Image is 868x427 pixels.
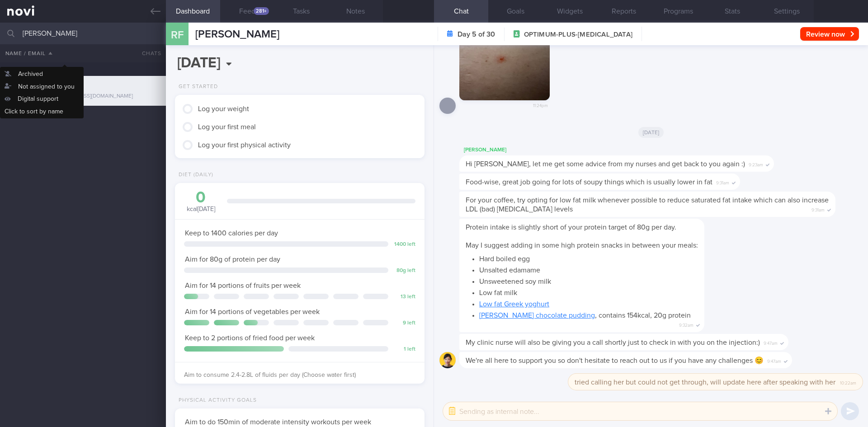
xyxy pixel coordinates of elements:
span: Keep to 2 portions of fried food per week [185,334,315,342]
span: 9:47am [764,338,778,347]
span: Keep to 1400 calories per day [185,230,278,237]
div: Physical Activity Goals [175,397,257,404]
div: RF [160,17,194,52]
span: 11:24pm [533,100,548,109]
span: [PERSON_NAME] [5,83,62,90]
li: Hard boiled egg [479,252,698,263]
div: 0 [184,190,218,206]
span: Aim for 14 portions of fruits per week [185,282,301,289]
a: [PERSON_NAME] chocolate pudding [479,312,595,319]
span: 9:47am [767,356,781,365]
span: Aim for 14 portions of vegetables per week [185,308,320,315]
div: [PERSON_NAME] [459,145,801,155]
div: 9 left [393,320,415,327]
span: My clinic nurse will also be giving you a call shortly just to check in with you on the injection:) [466,339,760,346]
span: We're all here to support you so don't hesitate to reach out to us if you have any challenges 😊 [466,357,764,364]
div: Diet (Daily) [175,172,213,178]
span: tried calling her but could not get through, will update here after speaking with her [575,379,835,386]
span: Aim for 80g of protein per day [185,256,280,263]
div: 80 g left [393,267,415,274]
span: 10:22am [840,378,856,386]
a: Low fat Greek yoghurt [479,300,549,308]
span: 9:31am [716,178,729,186]
span: May I suggest adding in some high protein snacks in between your meals: [466,242,698,249]
li: Unsweetened soy milk [479,275,698,286]
span: 9:31am [811,205,825,213]
div: [PERSON_NAME][EMAIL_ADDRESS][DOMAIN_NAME] [5,93,160,100]
strong: Day 5 of 30 [458,30,495,39]
li: , contains 154kcal, 20g protein [479,309,698,320]
li: Low fat milk [479,286,698,297]
div: 1 left [393,346,415,353]
div: 1400 left [393,241,415,248]
span: For your coffee, try opting for low fat milk whenever possible to reduce saturated fat intake whi... [466,197,829,213]
img: Photo by [459,10,550,100]
li: Unsalted edamame [479,263,698,275]
span: Protein intake is slightly short of your protein target of 80g per day. [466,224,676,231]
span: Food-wise, great job going for lots of soupy things which is usually lower in fat [466,178,712,186]
span: 9:23am [749,160,763,168]
div: Get Started [175,84,218,90]
span: OPTIMUM-PLUS-[MEDICAL_DATA] [524,30,632,39]
span: [PERSON_NAME] [195,29,279,40]
div: 281+ [254,7,269,15]
span: [DATE] [638,127,664,138]
span: Aim to consume 2.4-2.8L of fluids per day (Choose water first) [184,372,356,378]
span: Aim to do 150min of moderate intensity workouts per week [185,418,371,426]
div: 13 left [393,294,415,300]
div: kcal [DATE] [184,190,218,214]
span: Hi [PERSON_NAME], let me get some advice from my nurses and get back to you again :) [466,160,745,168]
button: Review now [800,27,859,41]
button: Chats [130,44,166,62]
span: 9:32am [679,320,693,328]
